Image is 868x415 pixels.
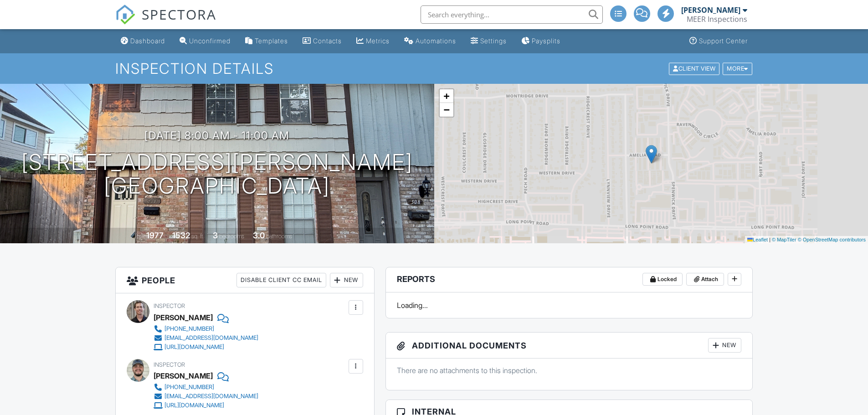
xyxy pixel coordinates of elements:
div: 1532 [172,231,190,240]
span: Built [135,233,145,240]
div: MEER Inspections [687,15,747,24]
img: Marker [646,145,657,164]
a: Unconfirmed [176,33,234,50]
a: Settings [467,33,510,50]
a: Client View [668,65,722,72]
div: [PERSON_NAME] [154,311,213,324]
p: There are no attachments to this inspection. [397,365,742,375]
img: The Best Home Inspection Software - Spectora [115,5,135,25]
div: Dashboard [130,37,165,45]
div: Contacts [313,37,342,45]
span: − [443,104,449,115]
a: © OpenStreetMap contributors [798,237,866,242]
div: [PERSON_NAME] [154,369,213,383]
div: [PHONE_NUMBER] [164,325,214,333]
a: [PHONE_NUMBER] [154,324,258,333]
a: [EMAIL_ADDRESS][DOMAIN_NAME] [154,392,258,401]
h3: People [116,267,374,293]
a: Zoom out [440,103,453,117]
a: Leaflet [747,237,768,242]
span: SPECTORA [142,5,216,24]
input: Search everything... [421,5,603,24]
a: Support Center [686,33,751,50]
span: | [769,237,770,242]
div: New [708,338,741,353]
span: bathrooms [266,233,292,240]
div: [URL][DOMAIN_NAME] [164,402,224,409]
a: [URL][DOMAIN_NAME] [154,401,258,410]
div: Templates [255,37,288,45]
div: Unconfirmed [189,37,231,45]
a: Zoom in [440,89,453,103]
span: sq. ft. [191,233,204,240]
a: Automations (Advanced) [401,33,460,50]
a: Templates [241,33,292,50]
div: Client View [669,62,719,75]
div: New [330,273,363,287]
a: [URL][DOMAIN_NAME] [154,343,258,352]
div: Paysplits [532,37,560,45]
h1: [STREET_ADDRESS][PERSON_NAME] [GEOGRAPHIC_DATA] [21,150,413,199]
a: [EMAIL_ADDRESS][DOMAIN_NAME] [154,333,258,343]
h3: Additional Documents [386,333,753,359]
a: Dashboard [117,33,169,50]
div: [PHONE_NUMBER] [164,384,214,391]
div: 3.0 [253,231,265,240]
div: Metrics [366,37,390,45]
span: + [443,90,449,102]
a: Contacts [299,33,345,50]
span: bedrooms [219,233,244,240]
span: Inspector [154,302,185,309]
div: [EMAIL_ADDRESS][DOMAIN_NAME] [164,393,258,400]
div: [EMAIL_ADDRESS][DOMAIN_NAME] [164,334,258,342]
div: Disable Client CC Email [236,273,326,287]
a: Metrics [353,33,393,50]
div: Settings [480,37,507,45]
div: 1977 [146,231,164,240]
div: Support Center [699,37,748,45]
a: [PHONE_NUMBER] [154,383,258,392]
a: © MapTiler [772,237,796,242]
a: Paysplits [518,33,564,50]
div: More [723,62,752,75]
h3: [DATE] 8:00 am - 11:00 am [144,129,289,142]
div: [PERSON_NAME] [681,5,740,15]
h1: Inspection Details [115,61,753,77]
a: SPECTORA [115,12,216,31]
div: Automations [416,37,456,45]
div: [URL][DOMAIN_NAME] [164,343,224,351]
span: Inspector [154,361,185,368]
div: 3 [213,231,218,240]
